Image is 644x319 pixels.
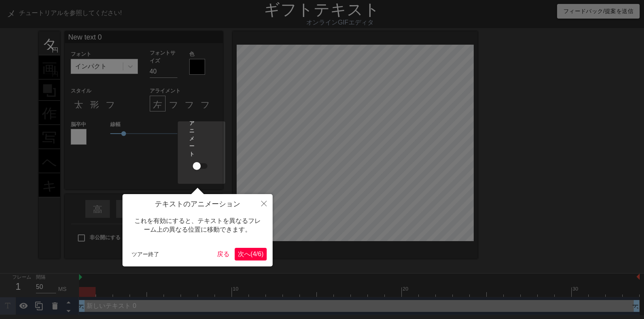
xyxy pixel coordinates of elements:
font: 次へ [238,251,250,257]
button: 戻る [214,248,233,260]
font: ツアー終了 [132,251,159,257]
font: ( [250,251,252,257]
font: ) [262,251,264,257]
h4: テキストのアニメーション [128,200,267,209]
button: ツアー終了 [128,248,162,260]
font: 4 [252,251,256,257]
font: / [256,251,258,257]
font: 戻る [217,251,230,257]
font: 6 [258,251,262,257]
font: テキストのアニメーション [155,200,240,208]
font: これを有効にすると、テキストを異なるフレーム上の異なる位置に移動できます。 [134,217,261,233]
button: 近い [255,194,273,212]
button: 次 [235,248,267,260]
